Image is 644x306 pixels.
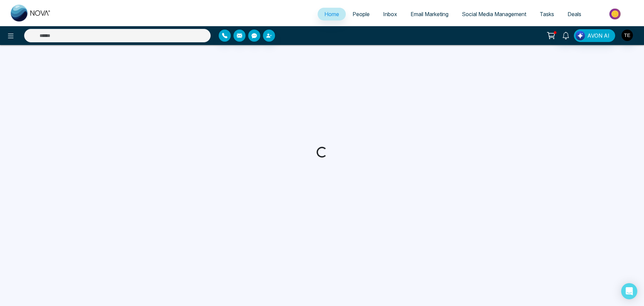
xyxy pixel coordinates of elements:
a: Social Media Management [455,8,533,20]
img: Nova CRM Logo [11,5,51,21]
a: Deals [561,8,588,20]
div: Open Intercom Messenger [621,283,637,299]
a: Email Marketing [404,8,455,20]
a: Inbox [376,8,404,20]
img: Market-place.gif [591,6,640,21]
button: AVON AI [574,29,615,42]
span: Social Media Management [462,11,526,17]
span: Deals [568,11,581,17]
img: User Avatar [622,30,633,41]
span: Home [324,11,339,17]
span: Inbox [383,11,397,17]
a: People [346,8,376,20]
span: AVON AI [587,32,609,40]
a: Home [318,8,346,20]
img: Lead Flow [576,31,585,40]
a: Tasks [533,8,561,20]
span: Tasks [540,11,554,17]
span: Email Marketing [411,11,448,17]
span: People [353,11,370,17]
